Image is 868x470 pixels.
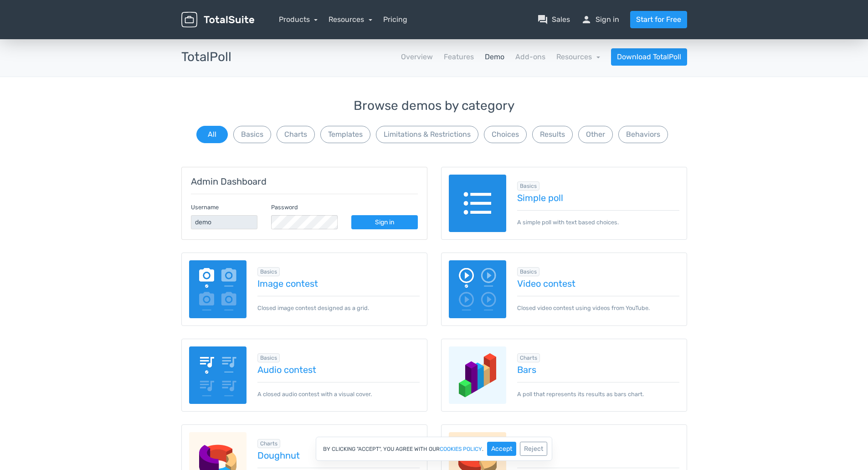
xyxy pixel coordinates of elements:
a: Add-ons [515,52,545,62]
span: person [581,14,592,25]
button: Limitations & Restrictions [376,126,478,143]
a: Start for Free [630,11,687,28]
a: Video contest [517,279,679,289]
a: Audio contest [257,365,420,375]
p: A simple poll with text based choices. [517,210,679,227]
img: charts-bars.png [449,346,507,404]
a: Features [444,52,474,62]
a: Image contest [257,279,420,289]
h3: TotalPoll [181,50,231,64]
button: Templates [320,126,370,143]
img: image-poll.png [189,260,247,318]
button: Other [578,126,613,143]
button: Choices [484,126,527,143]
button: Accept [487,442,516,456]
a: Simple poll [517,193,679,203]
a: Demo [485,52,504,62]
a: Sign in [351,215,418,229]
p: Closed image contest designed as a grid. [257,296,420,312]
a: Resources [556,52,600,61]
p: Closed video contest using videos from YouTube. [517,296,679,312]
p: A poll that represents its results as bars chart. [517,382,679,398]
span: Browse all in Basics [517,181,539,191]
a: Resources [329,15,372,24]
button: Charts [277,126,315,143]
a: Bars [517,365,679,375]
span: Browse all in Charts [517,353,540,362]
button: Basics [233,126,271,143]
a: question_answerSales [537,14,570,25]
h5: Admin Dashboard [191,176,418,186]
a: Overview [401,52,433,62]
span: Browse all in Basics [257,267,280,276]
label: Password [271,203,298,212]
div: By clicking "Accept", you agree with our . [316,437,552,461]
button: All [196,126,228,143]
p: A closed audio contest with a visual cover. [257,382,420,398]
a: Download TotalPoll [611,48,687,66]
img: video-poll.png [449,260,507,318]
img: text-poll.png [449,175,507,232]
button: Results [532,126,573,143]
img: audio-poll.png [189,346,247,404]
button: Reject [520,442,547,456]
label: Username [191,203,219,212]
button: Behaviors [618,126,668,143]
img: TotalSuite for WordPress [181,12,254,28]
span: question_answer [537,14,548,25]
span: Browse all in Basics [257,353,280,362]
h3: Browse demos by category [181,99,687,113]
a: Products [279,15,318,24]
a: personSign in [581,14,619,25]
a: Pricing [383,14,407,25]
a: cookies policy [440,446,482,452]
span: Browse all in Basics [517,267,539,276]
